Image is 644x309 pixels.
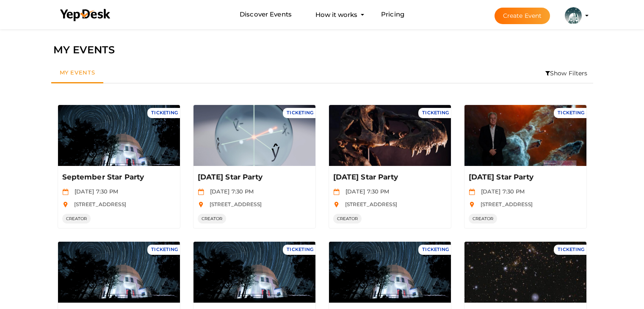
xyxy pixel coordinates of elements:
span: [DATE] 7:30 PM [70,188,119,195]
a: Pricing [381,7,404,22]
span: [STREET_ADDRESS] [205,201,262,207]
p: [DATE] Star Party [469,172,580,182]
span: [STREET_ADDRESS] [341,201,397,207]
img: calendar.svg [469,189,475,195]
span: [STREET_ADDRESS] [476,201,533,207]
span: [DATE] 7:30 PM [341,188,390,195]
span: CREATOR [62,214,91,223]
img: location.svg [62,201,69,208]
p: [DATE] Star Party [198,172,309,182]
span: [DATE] 7:30 PM [206,188,254,195]
img: location.svg [469,201,475,208]
p: September Star Party [62,172,174,182]
span: CREATOR [198,214,227,223]
img: calendar.svg [333,189,340,195]
img: KH323LD6_small.jpeg [565,7,582,24]
span: CREATOR [333,214,362,223]
img: calendar.svg [198,189,204,195]
span: My Events [60,69,95,76]
span: [DATE] 7:30 PM [477,188,525,195]
p: [DATE] Star Party [333,172,445,182]
a: Discover Events [240,7,292,22]
img: calendar.svg [62,189,69,195]
img: location.svg [333,201,340,208]
span: [STREET_ADDRESS] [70,201,126,207]
div: MY EVENTS [53,42,591,58]
img: location.svg [198,201,204,208]
li: Show Filters [540,63,593,83]
a: My Events [51,63,104,83]
button: Create Event [495,8,550,24]
span: CREATOR [469,214,498,223]
button: How it works [313,7,360,22]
